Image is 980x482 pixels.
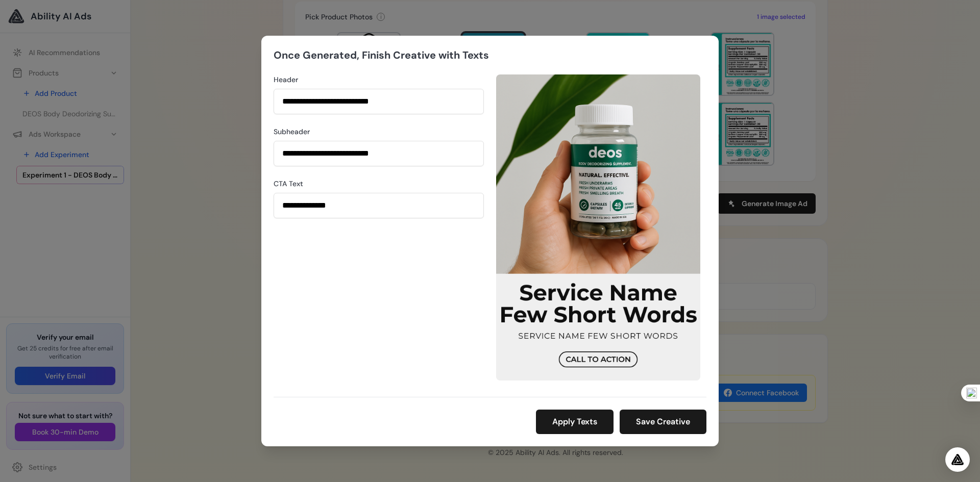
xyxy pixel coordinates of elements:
[620,410,706,434] button: Save Creative
[274,74,484,85] label: Header
[966,388,977,398] img: one_i.png
[945,447,970,472] div: Open Intercom Messenger
[274,48,489,62] h2: Once Generated, Finish Creative with Texts
[496,74,700,380] img: Generated creative
[274,126,484,137] label: Subheader
[536,410,614,434] button: Apply Texts
[274,179,484,189] label: CTA Text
